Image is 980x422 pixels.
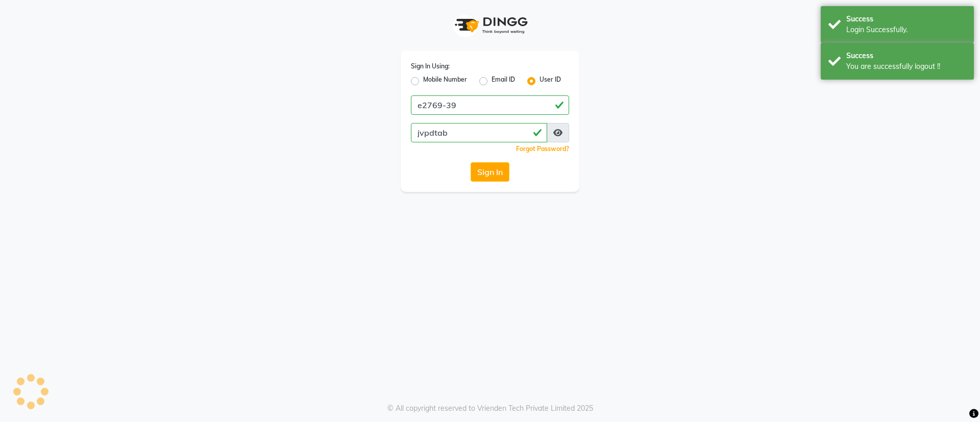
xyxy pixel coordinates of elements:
label: Email ID [492,75,515,87]
img: logo1.svg [449,10,531,40]
div: You are successfully logout !! [846,61,966,72]
div: Success [846,14,966,24]
label: User ID [540,75,561,87]
button: Sign In [471,162,509,182]
label: Sign In Using: [411,62,450,71]
label: Mobile Number [423,75,467,87]
input: Username [411,123,547,142]
a: Forgot Password? [516,145,569,153]
input: Username [411,95,569,115]
div: Login Successfully. [846,24,966,35]
div: Success [846,51,966,61]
